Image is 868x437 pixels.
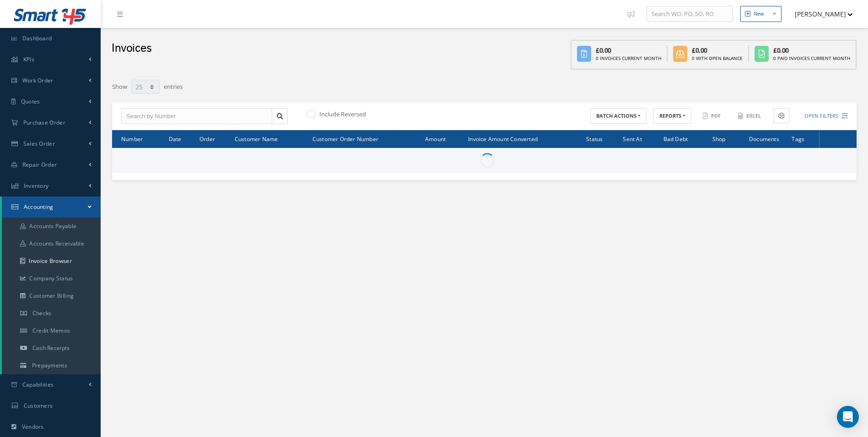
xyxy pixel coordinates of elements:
span: Vendors [22,423,44,431]
span: Amount [425,134,446,143]
button: BATCH ACTIONS [590,108,647,124]
span: Tags [792,134,804,143]
span: Repair Order [22,161,57,169]
span: Sales Order [23,140,55,147]
span: Credit Memos [32,327,70,334]
span: Bad Debt [663,134,688,143]
span: KPIs [23,55,34,63]
span: Prepayments [32,361,67,369]
h2: Invoices [112,42,151,55]
span: Purchase Order [23,119,65,126]
button: Excel [733,108,767,124]
div: 0 Paid Invoices Current Month [773,55,850,62]
button: [PERSON_NAME] [786,5,853,23]
a: Accounts Receivable [2,235,101,252]
label: Include Reversed [317,110,366,118]
a: Cash Receipts [2,339,101,357]
button: REPORTS [653,108,691,124]
span: Customer Order Number [313,134,378,143]
button: PDF [698,108,727,124]
span: Number [121,134,143,143]
span: Customer Name [235,134,278,143]
a: Accounting [2,197,101,218]
span: Order [199,134,215,143]
div: £0.00 [692,45,743,55]
div: 0 With Open Balance [692,55,743,62]
a: Invoice Browser [2,252,101,270]
span: Capabilities [22,381,54,388]
span: Checks [32,309,52,317]
a: Checks [2,305,101,322]
span: Documents [749,134,779,143]
input: Search WO, PO, SO, RO [647,6,733,22]
span: Shop [712,134,726,143]
label: entries [164,79,183,92]
span: Accounting [24,203,54,211]
span: Status [586,134,603,143]
span: Invoice Amount Converted [468,134,538,143]
div: Open Intercom Messenger [837,406,859,428]
a: Credit Memos [2,322,101,339]
a: Customer Billing [2,287,101,305]
span: Inventory [24,182,49,190]
div: 0 Invoices Current Month [596,55,661,62]
button: Open Filters [796,109,848,124]
div: Include Reversed [306,110,484,120]
a: Prepayments [2,357,101,374]
div: £0.00 [773,45,850,55]
span: Sent At [623,134,642,143]
span: Date [169,134,182,143]
label: Show [112,79,127,92]
span: Dashboard [22,34,52,42]
div: New [754,10,764,18]
a: Accounts Payable [2,218,101,235]
span: Quotes [21,98,40,105]
button: New [740,6,782,22]
span: Cash Receipts [32,344,70,352]
span: Work Order [22,76,54,84]
span: Customers [24,402,53,410]
input: Search by Number [121,108,272,125]
div: £0.00 [596,45,661,55]
a: Company Status [2,270,101,287]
